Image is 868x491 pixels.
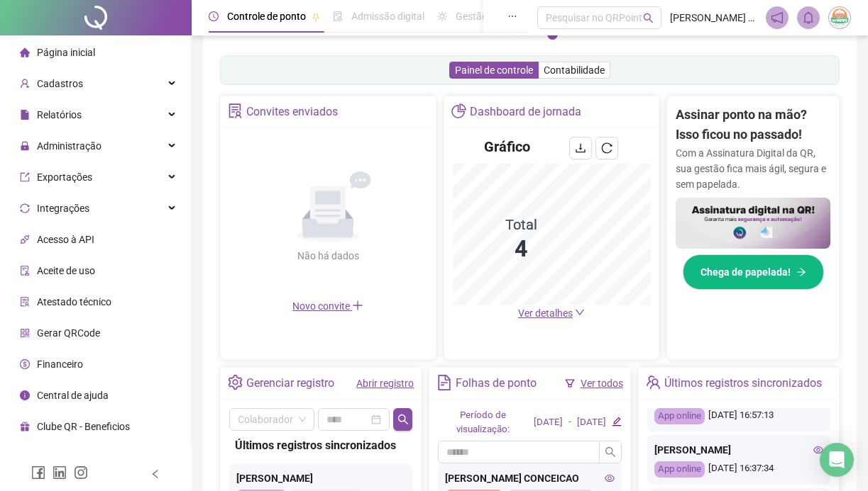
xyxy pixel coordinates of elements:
span: Administração [37,140,101,152]
button: Chega de papelada! [683,254,824,290]
span: info-circle [20,390,30,400]
button: 3 [509,29,516,36]
div: Não há dados [263,248,393,264]
span: Gestão de férias [456,11,527,22]
div: Convites enviados [246,100,338,124]
span: search [397,414,409,425]
span: Ver detalhes [518,307,573,319]
span: Gerar QRCode [37,327,100,339]
span: [PERSON_NAME] - DA VOVÓ PAPINHAS [670,10,757,26]
span: Painel de controle [455,64,533,76]
span: edit [612,417,621,426]
div: [DATE] 16:57:13 [654,408,823,424]
span: instagram [74,465,88,480]
span: Controle de ponto [227,11,306,22]
span: home [20,47,30,57]
span: qrcode [20,328,30,338]
h4: Gráfico [484,137,530,157]
div: [PERSON_NAME] [654,442,823,458]
img: 10201 [829,7,850,28]
div: App online [654,408,705,424]
span: plus [352,300,363,311]
div: Gerenciar registro [246,371,334,395]
span: reload [601,142,612,154]
span: solution [228,103,243,118]
span: download [575,142,586,154]
span: Exportações [37,171,92,183]
button: 2 [496,29,503,36]
span: gift [20,422,30,431]
div: Período de visualização: [438,408,528,438]
span: down [575,307,585,317]
span: dollar [20,359,30,369]
div: [PERSON_NAME] [236,470,405,486]
span: user-add [20,79,30,89]
span: pie-chart [451,103,466,118]
span: export [20,172,30,182]
span: eye [605,473,615,483]
a: Ver detalhes down [518,307,585,319]
span: bell [802,11,815,24]
span: Página inicial [37,47,95,58]
span: search [605,446,616,458]
span: team [646,375,661,390]
button: 5 [534,29,542,36]
div: [PERSON_NAME] CONCEICAO [445,470,614,486]
span: file-text [436,375,451,390]
span: filter [565,378,575,388]
span: eye [813,445,823,455]
span: ellipsis [507,11,517,21]
span: file-done [333,11,343,21]
span: left [150,469,160,479]
div: Últimos registros sincronizados [664,371,822,395]
span: pushpin [312,13,320,21]
div: [DATE] [577,415,606,430]
span: notification [771,11,784,24]
span: Novo convite [292,300,363,312]
button: 4 [522,29,529,36]
div: App online [654,461,705,478]
button: 1 [483,29,490,36]
div: Open Intercom Messenger [820,443,854,477]
span: search [643,13,654,23]
button: 7 [570,29,577,36]
h2: Assinar ponto na mão? Isso ficou no passado! [676,105,830,145]
a: Abrir registro [356,378,414,389]
div: [DATE] [534,415,563,430]
span: Integrações [37,203,89,214]
span: Financeiro [37,359,83,370]
span: Acesso à API [37,234,94,245]
span: Atestado técnico [37,296,111,307]
a: Ver todos [581,378,623,389]
div: Folhas de ponto [456,371,537,395]
span: Admissão digital [351,11,424,22]
span: linkedin [53,465,67,480]
span: sync [20,203,30,213]
span: file [20,110,30,120]
span: audit [20,266,30,276]
span: Relatórios [37,109,82,120]
span: Aceite de uso [37,265,95,276]
span: Chega de papelada! [701,264,791,280]
span: setting [228,375,243,390]
span: Cadastros [37,78,83,89]
span: facebook [31,465,45,480]
button: 6 [547,29,558,40]
img: banner%2F02c71560-61a6-44d4-94b9-c8ab97240462.png [676,198,830,249]
div: Dashboard de jornada [470,100,581,124]
div: Últimos registros sincronizados [235,436,407,454]
div: [DATE] 16:37:34 [654,461,823,478]
span: api [20,235,30,244]
span: arrow-right [796,267,806,277]
span: solution [20,297,30,307]
span: clock-circle [209,11,219,21]
p: Com a Assinatura Digital da QR, sua gestão fica mais ágil, segura e sem papelada. [676,145,830,192]
span: lock [20,141,30,151]
span: sun [437,11,447,21]
span: Central de ajuda [37,390,109,401]
span: Contabilidade [544,64,605,76]
span: Clube QR - Beneficios [37,421,130,432]
div: - [568,415,571,430]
